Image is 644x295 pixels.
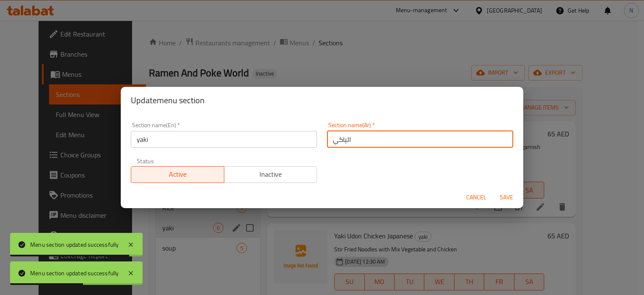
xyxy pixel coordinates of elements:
span: Save [496,192,517,203]
div: Menu section updated successfully [30,240,119,249]
div: Menu section updated successfully [30,269,119,278]
input: Please enter section name(ar) [327,131,513,148]
button: Save [493,190,520,205]
span: Inactive [228,168,314,180]
button: Active [131,166,224,183]
input: Please enter section name(en) [131,131,317,148]
h2: Update menu section [131,94,513,107]
span: Cancel [466,192,486,203]
button: Inactive [224,166,317,183]
span: Active [135,168,221,180]
button: Cancel [463,190,490,205]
